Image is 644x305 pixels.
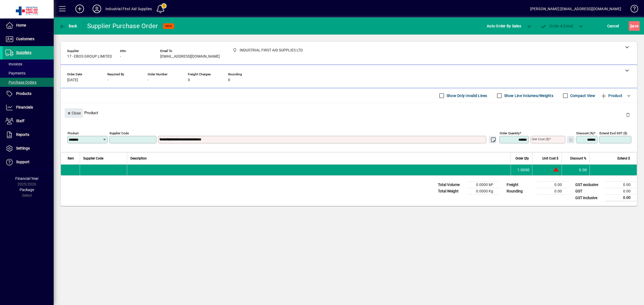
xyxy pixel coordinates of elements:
[467,182,500,188] td: 0.0000 M³
[5,80,36,84] span: Purchase Orders
[68,155,74,161] span: Item
[3,155,54,169] a: Support
[68,131,79,135] mat-label: Product
[3,19,54,32] a: Home
[20,188,34,192] span: Package
[530,5,621,13] div: [PERSON_NAME] [EMAIL_ADDRESS][DOMAIN_NAME]
[467,188,500,195] td: 0.0000 Kg
[16,91,31,96] span: Products
[59,24,77,28] span: Back
[607,22,619,30] span: Cancel
[159,137,175,141] mat-label: Description
[83,155,103,161] span: Supplier Code
[67,78,78,82] span: [DATE]
[515,155,529,161] span: Order Qty
[621,112,634,117] app-page-header-button: Delete
[576,131,594,135] mat-label: Discount (%)
[605,182,637,188] td: 0.00
[617,155,630,161] span: Extend $
[3,69,54,78] a: Payments
[536,188,568,195] td: 0.00
[627,1,637,18] a: Knowledge Base
[5,71,25,75] span: Payments
[445,93,487,98] label: Show Only Invalid Lines
[3,101,54,114] a: Financials
[573,188,605,195] td: GST
[67,109,81,118] span: Close
[435,182,467,188] td: Total Volume
[5,62,22,66] span: Invoices
[16,119,24,123] span: Staff
[148,78,149,82] span: -
[487,22,521,30] span: Auto Order By Sales
[621,108,634,121] button: Delete
[228,78,230,82] span: 0
[435,188,467,195] td: Total Weight
[630,22,638,30] span: ave
[3,114,54,128] a: Staff
[54,21,83,31] app-page-header-button: Back
[58,21,79,31] button: Back
[504,182,536,188] td: Freight
[65,108,83,118] button: Close
[109,131,129,135] mat-label: Supplier Code
[599,131,627,135] mat-label: Extend excl GST ($)
[88,4,105,14] button: Profile
[573,182,605,188] td: GST exclusive
[160,54,220,59] span: [EMAIL_ADDRESS][DOMAIN_NAME]
[3,142,54,155] a: Settings
[538,21,576,31] button: Order & Email
[542,155,558,161] span: Unit Cost $
[511,165,532,175] td: 1.0000
[573,195,605,201] td: GST inclusive
[570,155,586,161] span: Discount %
[3,128,54,142] a: Reports
[130,155,147,161] span: Description
[107,78,108,82] span: -
[87,22,158,30] div: Supplier Purchase Order
[16,132,29,137] span: Reports
[165,24,172,28] span: NEW
[532,137,549,141] mat-label: Unit Cost ($)
[606,21,620,31] button: Cancel
[15,176,39,181] span: Financial Year
[3,87,54,101] a: Products
[120,54,121,59] span: -
[67,54,112,59] span: 17 - EBOS GROUP LIMITED
[16,37,34,41] span: Customers
[562,165,590,175] td: 0.00
[504,188,536,195] td: Rounding
[105,5,152,13] div: Industrial First Aid Supplies
[188,78,190,82] span: 0
[61,103,637,122] div: Product
[540,24,573,28] span: Order & Email
[16,160,30,164] span: Support
[605,188,637,195] td: 0.00
[16,105,33,109] span: Financials
[503,93,553,98] label: Show Line Volumes/Weights
[63,110,84,115] app-page-header-button: Close
[569,93,595,98] label: Compact View
[484,21,524,31] button: Auto Order By Sales
[629,21,640,31] button: Save
[16,23,26,27] span: Home
[3,59,54,69] a: Invoices
[71,4,88,14] button: Add
[500,131,519,135] mat-label: Order Quantity
[605,195,637,201] td: 0.00
[536,182,568,188] td: 0.00
[3,32,54,46] a: Customers
[16,146,30,150] span: Settings
[3,78,54,87] a: Purchase Orders
[630,24,632,28] span: S
[16,50,31,55] span: Suppliers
